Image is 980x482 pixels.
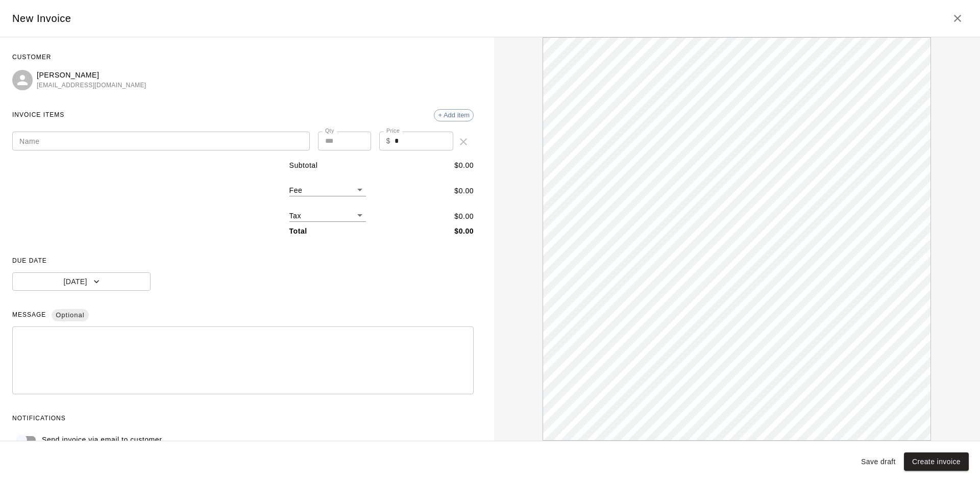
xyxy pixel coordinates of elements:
span: + Add item [434,111,473,119]
b: $ 0.00 [454,227,474,235]
label: Price [386,127,400,135]
div: + Add item [434,109,474,121]
p: [PERSON_NAME] [37,70,146,81]
b: Total [289,227,307,235]
p: Subtotal [289,160,318,171]
span: [EMAIL_ADDRESS][DOMAIN_NAME] [37,81,146,91]
label: Qty [325,127,334,135]
p: $ 0.00 [454,160,474,171]
h5: New Invoice [12,12,71,26]
span: NOTIFICATIONS [12,411,474,427]
button: Create invoice [904,452,969,471]
p: Send invoice via email to customer [42,435,162,445]
p: $ 0.00 [454,186,474,196]
span: INVOICE ITEMS [12,107,64,123]
button: Save draft [857,452,900,471]
span: Optional [52,307,88,324]
span: DUE DATE [12,253,474,269]
span: CUSTOMER [12,49,474,66]
button: Close [947,8,968,29]
p: $ 0.00 [454,211,474,222]
button: [DATE] [12,272,151,291]
p: $ [386,136,390,146]
span: MESSAGE [12,307,474,323]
